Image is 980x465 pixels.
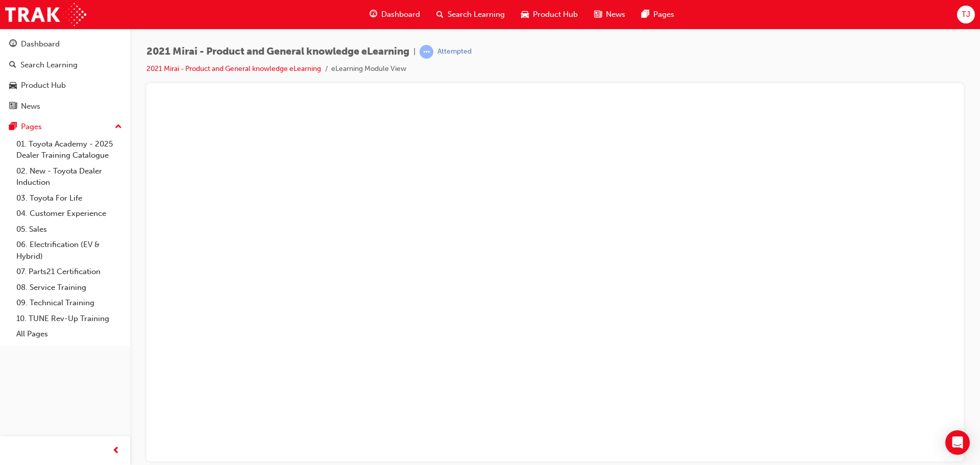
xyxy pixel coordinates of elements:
[331,63,406,75] li: eLearning Module View
[420,45,433,59] span: learningRecordVerb_ATTEMPT-icon
[4,76,126,95] a: Product Hub
[4,117,126,136] button: Pages
[12,237,126,264] a: 06. Electrification (EV & Hybrid)
[20,59,78,71] div: Search Learning
[9,81,17,90] span: car-icon
[606,9,625,20] span: News
[448,9,505,20] span: Search Learning
[9,61,16,70] span: search-icon
[436,8,444,21] span: search-icon
[115,120,122,134] span: up-icon
[12,311,126,327] a: 10. TUNE Rev-Up Training
[957,6,975,23] button: TJ
[9,102,17,111] span: news-icon
[12,190,126,206] a: 03. Toyota For Life
[4,56,126,75] a: Search Learning
[5,3,86,26] img: Trak
[533,9,578,20] span: Product Hub
[9,123,17,132] span: pages-icon
[521,8,529,21] span: car-icon
[12,295,126,311] a: 09. Technical Training
[653,9,674,20] span: Pages
[370,8,377,21] span: guage-icon
[12,136,126,163] a: 01. Toyota Academy - 2025 Dealer Training Catalogue
[12,326,126,342] a: All Pages
[586,4,633,25] a: news-iconNews
[146,64,321,73] a: 2021 Mirai - Product and General knowledge eLearning
[945,430,970,455] div: Open Intercom Messenger
[594,8,602,21] span: news-icon
[642,8,649,21] span: pages-icon
[21,101,40,112] div: News
[146,46,409,58] span: 2021 Mirai - Product and General knowledge eLearning
[21,80,66,91] div: Product Hub
[112,445,120,457] span: prev-icon
[12,264,126,280] a: 07. Parts21 Certification
[413,46,415,58] span: |
[12,206,126,222] a: 04. Customer Experience
[962,9,970,20] span: TJ
[21,121,42,133] div: Pages
[437,47,472,57] div: Attempted
[9,40,17,49] span: guage-icon
[361,4,428,25] a: guage-iconDashboard
[4,33,126,117] button: DashboardSearch LearningProduct HubNews
[428,4,513,25] a: search-iconSearch Learning
[4,97,126,116] a: News
[12,222,126,237] a: 05. Sales
[4,35,126,54] a: Dashboard
[381,9,420,20] span: Dashboard
[513,4,586,25] a: car-iconProduct Hub
[12,280,126,296] a: 08. Service Training
[21,38,60,50] div: Dashboard
[12,163,126,190] a: 02. New - Toyota Dealer Induction
[633,4,682,25] a: pages-iconPages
